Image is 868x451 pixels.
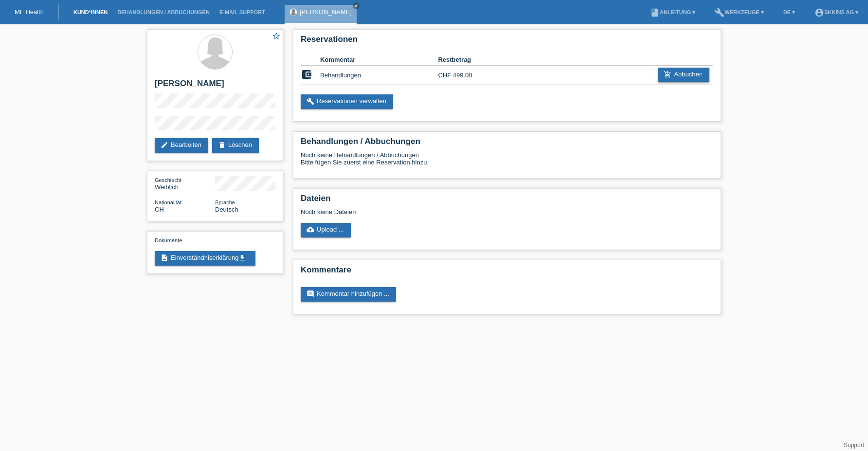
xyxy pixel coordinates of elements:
[15,8,44,16] a: MF Health
[155,199,181,205] span: Nationalität
[272,32,281,42] a: star_border
[814,8,824,18] i: account_circle
[215,199,235,205] span: Sprache
[307,97,314,105] i: build
[301,194,713,208] h2: Dateien
[161,141,168,149] i: edit
[155,237,182,243] span: Dokumente
[218,141,226,149] i: delete
[438,54,497,66] th: Restbetrag
[155,79,275,93] h2: [PERSON_NAME]
[155,176,215,191] div: Weiblich
[212,138,259,153] a: deleteLöschen
[650,8,660,18] i: book
[320,54,438,66] th: Kommentar
[307,290,314,298] i: comment
[301,287,396,302] a: commentKommentar hinzufügen ...
[664,71,671,78] i: add_shopping_cart
[301,94,393,109] a: buildReservationen verwalten
[238,254,246,262] i: get_app
[155,138,208,153] a: editBearbeiten
[112,9,215,15] a: Behandlungen / Abbuchungen
[320,66,438,85] td: Behandlungen
[307,226,314,234] i: cloud_upload
[658,68,709,82] a: add_shopping_cartAbbuchen
[301,265,713,280] h2: Kommentare
[353,2,360,9] a: close
[645,9,700,15] a: bookAnleitung ▾
[301,69,312,80] i: account_balance_wallet
[710,9,769,15] a: buildWerkzeuge ▾
[155,177,181,183] span: Geschlecht
[301,137,713,151] h2: Behandlungen / Abbuchungen
[301,151,713,173] div: Noch keine Behandlungen / Abbuchungen Bitte fügen Sie zuerst eine Reservation hinzu.
[161,254,168,262] i: description
[155,206,164,213] span: Schweiz
[438,66,497,85] td: CHF 499.00
[354,3,359,8] i: close
[215,206,238,213] span: Deutsch
[715,8,724,18] i: build
[301,223,351,237] a: cloud_uploadUpload ...
[300,8,352,16] a: [PERSON_NAME]
[301,35,713,49] h2: Reservationen
[844,442,864,449] a: Support
[215,9,270,15] a: E-Mail Support
[69,9,112,15] a: Kund*innen
[272,32,281,40] i: star_border
[810,9,863,15] a: account_circleSKKINS AG ▾
[155,251,255,266] a: descriptionEinverständniserklärungget_app
[778,9,800,15] a: DE ▾
[301,208,598,216] div: Noch keine Dateien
